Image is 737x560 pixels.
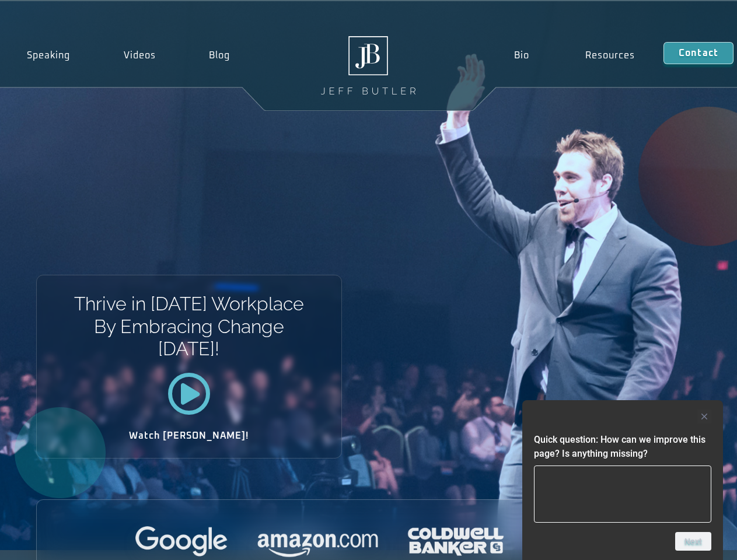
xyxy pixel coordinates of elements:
[534,466,711,523] textarea: Quick question: How can we improve this page? Is anything missing?
[485,42,663,69] nav: Menu
[73,293,305,360] h1: Thrive in [DATE] Workplace By Embracing Change [DATE]!
[485,42,557,69] a: Bio
[97,42,183,69] a: Videos
[697,409,711,423] button: Hide survey
[534,409,711,551] div: Quick question: How can we improve this page? Is anything missing?
[679,48,718,58] span: Contact
[78,431,301,440] h2: Watch [PERSON_NAME]!
[557,42,663,69] a: Resources
[534,433,711,461] h2: Quick question: How can we improve this page? Is anything missing?
[675,532,711,551] button: Next question
[663,42,733,64] a: Contact
[182,42,257,69] a: Blog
